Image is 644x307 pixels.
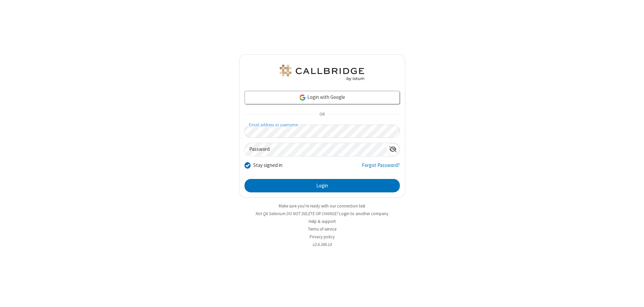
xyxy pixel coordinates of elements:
a: Help & support [309,219,336,224]
img: google-icon.png [299,94,306,101]
label: Stay signed in [253,162,282,169]
a: Login with Google [245,91,400,104]
div: Show password [386,143,399,156]
button: Login to another company [339,210,388,217]
iframe: Chat [627,290,639,302]
a: Privacy policy [310,234,335,240]
li: Not QA Selenium DO NOT DELETE OR CHANGE? [239,210,405,217]
a: Forgot Password? [362,162,400,174]
input: Password [245,143,386,156]
input: Email address or username [245,125,400,138]
span: OR [317,110,327,119]
a: Terms of service [308,226,336,232]
a: Make sure you're ready with our connection test [279,203,365,209]
img: QA Selenium DO NOT DELETE OR CHANGE [278,65,366,81]
button: Login [245,179,400,192]
li: v2.6.349.14 [239,241,405,248]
